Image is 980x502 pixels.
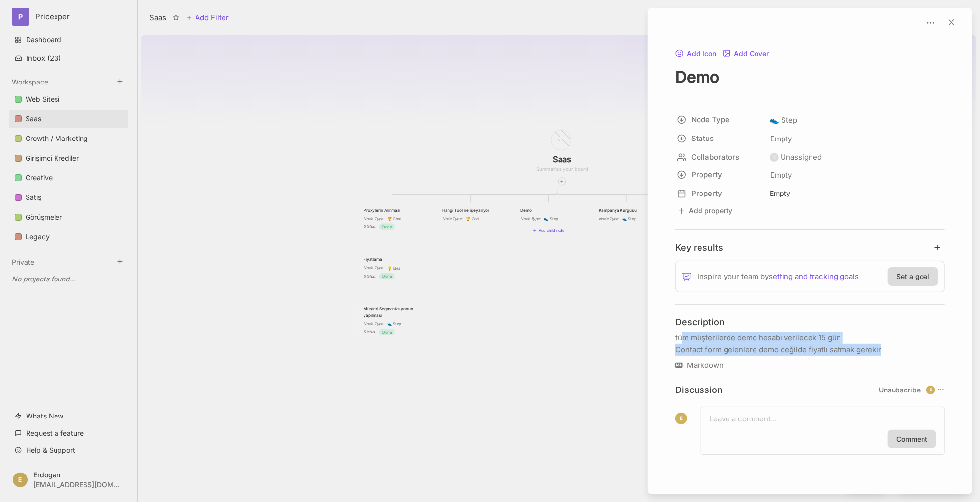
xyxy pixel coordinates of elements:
h4: Discussion [675,384,723,395]
div: Empty [770,188,790,199]
span: Node Type [691,114,756,126]
div: E [926,386,935,394]
div: PropertyEmpty [675,185,945,202]
span: Property [691,169,756,181]
button: Comment [888,430,936,448]
span: Step [770,114,797,126]
button: Collaborators [672,148,767,166]
button: Add property [675,204,735,218]
button: Status [672,130,767,147]
h4: Key results [675,242,723,253]
a: setting and tracking goals [769,271,859,282]
span: Inspire your team by [698,271,859,282]
span: Property [691,188,756,199]
span: Collaborators [691,151,756,163]
i: 👟 [770,115,781,125]
div: CollaboratorsUnassigned [675,148,945,166]
button: Empty [767,186,945,201]
button: Property [672,185,767,202]
div: Unassigned [781,151,822,163]
button: add key result [933,243,945,252]
p: tüm müşterilerde demo hesabı verilecek 15 gün Contact form gelenlere demo değilde fiyatlı satmak ... [675,332,945,356]
div: Markdown [675,360,945,371]
h4: Description [675,316,945,328]
div: Node Type👟Step [675,111,945,130]
div: E [675,413,687,424]
span: Status [691,133,756,144]
button: Add Cover [723,50,769,58]
textarea: node title [675,67,945,87]
div: PropertyEmpty [675,166,945,185]
button: Unsubscribe [879,386,921,394]
span: Empty [770,133,792,145]
button: Property [672,166,767,184]
div: StatusEmpty [675,130,945,148]
button: Node Type [672,111,767,129]
button: Set a goal [888,267,938,286]
span: Empty [770,169,792,182]
button: Add Icon [675,50,717,58]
